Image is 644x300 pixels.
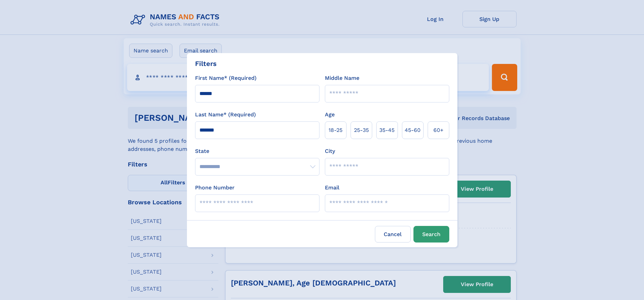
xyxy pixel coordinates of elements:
span: 60+ [433,126,444,134]
label: Age [325,111,335,119]
span: 25‑35 [354,126,369,134]
span: 45‑60 [405,126,421,134]
button: Search [413,226,449,243]
label: Last Name* (Required) [195,111,256,119]
span: 18‑25 [329,126,342,134]
label: Phone Number [195,184,235,192]
label: First Name* (Required) [195,74,257,82]
div: Filters [195,59,217,69]
span: 35‑45 [379,126,395,134]
label: City [325,147,335,155]
label: State [195,147,319,155]
label: Email [325,184,339,192]
label: Cancel [375,226,411,243]
label: Middle Name [325,74,359,82]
